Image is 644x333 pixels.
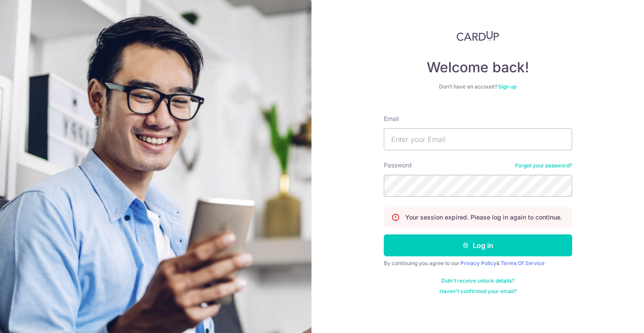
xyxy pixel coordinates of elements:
[441,277,514,284] a: Didn't receive unlock details?
[384,161,412,170] label: Password
[456,31,499,41] img: CardUp Logo
[384,59,572,76] h4: Welcome back!
[501,260,545,266] a: Terms Of Service
[439,288,517,295] a: Haven't confirmed your email?
[498,83,517,90] a: Sign up
[405,213,562,222] p: Your session expired. Please log in again to continue.
[384,260,572,267] div: By continuing you agree to our &
[384,128,572,150] input: Enter your Email
[515,162,572,169] a: Forgot your password?
[384,83,572,90] div: Don’t have an account?
[384,234,572,256] button: Log in
[460,260,496,266] a: Privacy Policy
[384,114,399,123] label: Email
